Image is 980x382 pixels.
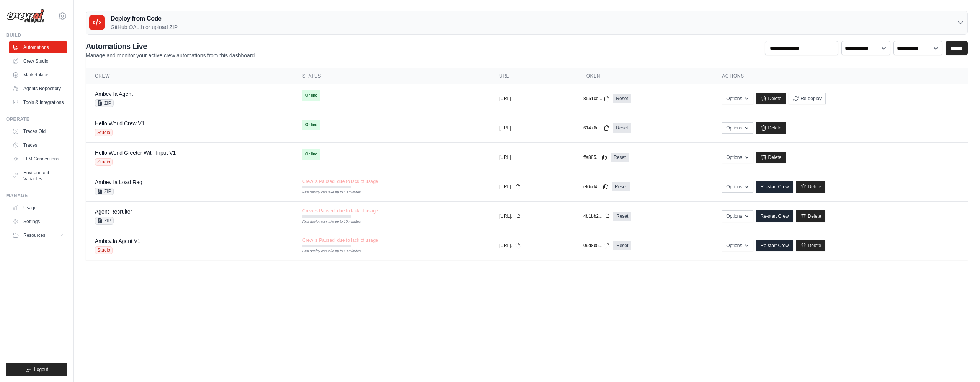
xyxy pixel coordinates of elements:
[612,182,630,191] a: Reset
[9,125,67,138] a: Traces Old
[583,125,610,131] button: 61476c...
[613,94,631,103] a: Reset
[611,153,629,162] a: Reset
[95,246,113,254] span: Studio
[293,68,490,84] th: Status
[796,210,826,222] a: Delete
[302,120,320,130] span: Online
[302,149,320,160] span: Online
[9,215,67,228] a: Settings
[613,123,631,133] a: Reset
[583,213,610,219] button: 4b1bb2...
[756,93,786,104] a: Delete
[95,150,176,156] a: Hello World Greeter With Input V1
[302,178,378,185] span: Crew is Paused, due to lack of usage
[111,14,178,23] h3: Deploy from Code
[302,208,378,214] span: Crew is Paused, due to lack of usage
[722,122,753,134] button: Options
[95,91,133,97] a: Ambev Ia Agent
[574,68,713,84] th: Token
[613,212,631,221] a: Reset
[722,93,753,104] button: Options
[95,217,114,225] span: ZIP
[583,154,608,160] button: ffa885...
[789,93,826,104] button: Re-deploy
[9,83,67,95] a: Agents Repository
[796,240,826,251] a: Delete
[302,190,351,195] div: First deploy can take up to 10 minutes
[9,41,67,53] a: Automations
[490,68,574,84] th: URL
[9,69,67,81] a: Marketplace
[95,179,142,185] a: Ambev Ia Load Rag
[302,237,378,243] span: Crew is Paused, due to lack of usage
[6,116,67,122] div: Operate
[86,52,256,59] p: Manage and monitor your active crew automations from this dashboard.
[9,229,67,241] button: Resources
[23,232,45,238] span: Resources
[302,219,351,225] div: First deploy can take up to 10 minutes
[86,41,256,52] h2: Automations Live
[95,238,140,244] a: Ambev.Ia Agent V1
[756,181,793,193] a: Re-start Crew
[756,152,786,163] a: Delete
[95,99,114,107] span: ZIP
[9,139,67,151] a: Traces
[796,181,826,193] a: Delete
[6,193,67,199] div: Manage
[583,184,609,190] button: ef0cd4...
[86,68,293,84] th: Crew
[722,210,753,222] button: Options
[9,96,67,108] a: Tools & Integrations
[756,122,786,134] a: Delete
[713,68,968,84] th: Actions
[6,32,67,38] div: Build
[95,129,113,136] span: Studio
[6,9,44,23] img: Logo
[756,240,793,251] a: Re-start Crew
[95,158,113,166] span: Studio
[583,95,610,102] button: 8551cd...
[9,153,67,165] a: LLM Connections
[9,202,67,214] a: Usage
[302,90,320,101] span: Online
[583,243,610,249] button: 09d8b5...
[95,209,132,215] a: Agent Recruiter
[9,167,67,185] a: Environment Variables
[95,188,114,195] span: ZIP
[6,363,67,376] button: Logout
[34,366,48,372] span: Logout
[722,240,753,251] button: Options
[95,120,145,126] a: Hello World Crew V1
[302,249,351,254] div: First deploy can take up to 10 minutes
[613,241,631,250] a: Reset
[756,210,793,222] a: Re-start Crew
[111,23,178,31] p: GitHub OAuth or upload ZIP
[9,55,67,67] a: Crew Studio
[722,152,753,163] button: Options
[722,181,753,193] button: Options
